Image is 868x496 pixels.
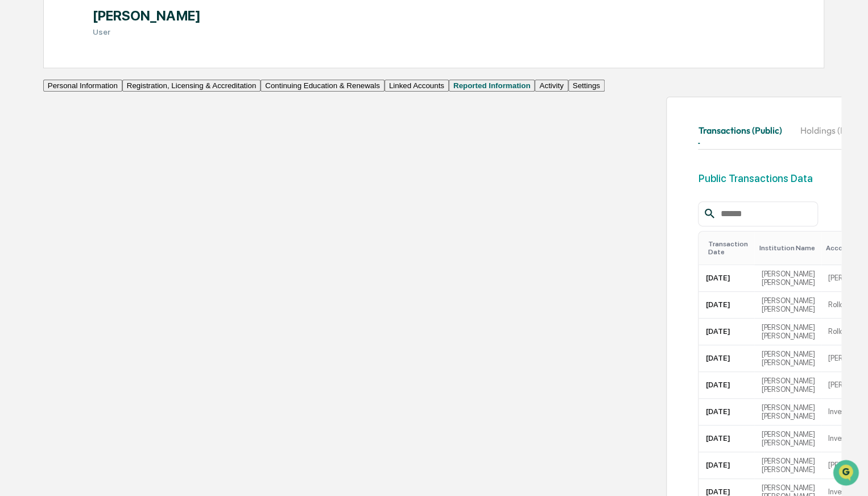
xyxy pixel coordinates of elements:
td: [PERSON_NAME] [PERSON_NAME] [754,319,821,345]
button: Linked Accounts [385,80,449,92]
img: 1746055101610-c473b297-6a78-478c-a979-82029cc54cd1 [23,155,32,164]
button: See all [176,123,207,137]
div: Toggle SortBy [708,240,750,256]
h1: [PERSON_NAME] [93,7,200,24]
button: Continuing Education & Renewals [261,80,385,92]
td: [PERSON_NAME] [PERSON_NAME] [754,292,821,319]
td: [DATE] [698,265,754,292]
td: [DATE] [698,372,754,399]
td: [DATE] [698,345,754,372]
td: [DATE] [698,319,754,345]
td: [PERSON_NAME] [PERSON_NAME] [754,372,821,399]
span: Pylon [113,251,138,259]
td: [PERSON_NAME] [PERSON_NAME] [754,399,821,425]
td: [DATE] [698,399,754,425]
a: 🔎Data Lookup [7,218,76,239]
div: Start new chat [51,86,187,98]
button: Reported Information [449,80,535,92]
button: Registration, Licensing & Accreditation [122,80,261,92]
div: 🔎 [11,224,20,233]
div: Past conversations [11,126,76,135]
button: Start new chat [193,90,207,104]
span: Attestations [94,201,141,213]
td: [DATE] [698,292,754,319]
button: Personal Information [43,80,122,92]
img: Jack Rasmussen [11,143,30,162]
a: 🖐️Preclearance [7,197,78,217]
button: Activity [535,80,568,92]
td: [DATE] [698,452,754,479]
div: secondary tabs example [43,80,605,92]
td: [PERSON_NAME] [PERSON_NAME] [754,265,821,292]
button: Settings [568,80,605,92]
td: [DATE] [698,425,754,452]
div: We're available if you need us! [51,98,156,107]
span: Data Lookup [23,223,72,234]
td: [PERSON_NAME] [PERSON_NAME] [754,425,821,452]
img: 8933085812038_c878075ebb4cc5468115_72.jpg [24,86,44,107]
a: 🗄️Attestations [78,197,146,217]
td: [PERSON_NAME] [PERSON_NAME] [754,452,821,479]
span: • [94,154,98,163]
div: 🖐️ [11,202,20,212]
div: Toggle SortBy [759,244,817,252]
iframe: Open customer support [832,458,862,489]
img: 1746055101610-c473b297-6a78-478c-a979-82029cc54cd1 [11,86,32,107]
div: 🗄️ [82,202,92,212]
td: [PERSON_NAME] [PERSON_NAME] [754,345,821,372]
button: Transactions (Public) [698,117,791,144]
h3: User [93,27,200,36]
span: [PERSON_NAME] [35,154,92,163]
div: Public Transactions Data [698,172,812,184]
a: Powered byPylon [80,250,138,259]
p: How can we help? [11,23,207,42]
span: Preclearance [23,201,73,213]
span: [DATE] [101,154,124,163]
